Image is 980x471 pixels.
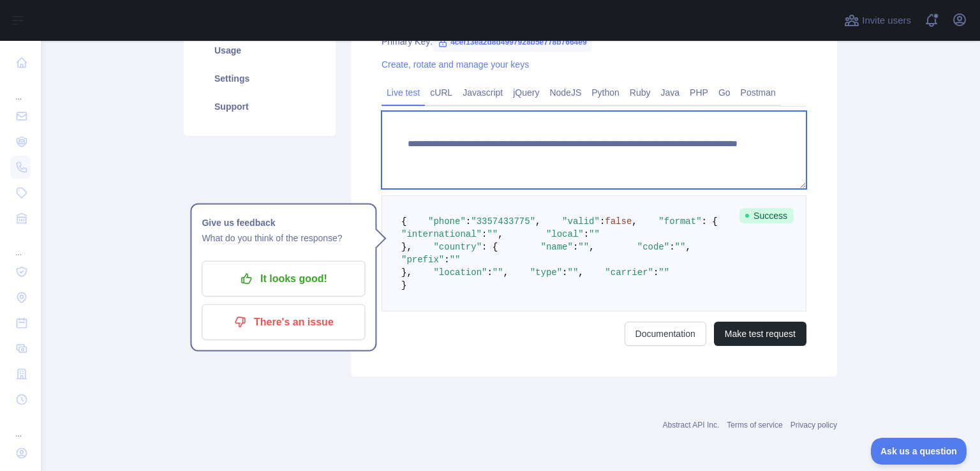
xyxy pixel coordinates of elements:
span: "carrier" [605,267,653,278]
span: , [589,242,594,252]
span: : { [702,216,718,227]
div: Primary Key: [382,35,806,48]
span: : [562,267,567,278]
span: "location" [433,267,487,278]
span: false [605,216,632,227]
span: , [632,216,637,227]
span: "international" [401,229,482,239]
span: "3357433775" [471,216,535,227]
a: jQuery [508,82,544,103]
button: It looks good! [202,261,365,297]
span: 4cef13ea2d8d4997928b5e778b7664e9 [433,33,592,52]
a: Live test [382,82,425,103]
span: "format" [658,216,701,227]
span: "" [568,267,579,278]
span: "prefix" [401,255,444,265]
p: There's an issue [211,311,355,333]
span: "local" [546,229,584,239]
a: Create, rotate and manage your keys [382,59,529,70]
span: : [487,267,492,278]
a: Ruby [625,82,656,103]
span: : [573,242,578,252]
a: Abstract API Inc. [663,421,720,430]
span: "name" [540,242,572,252]
span: : [584,229,589,239]
h1: Give us feedback [202,215,365,230]
a: Privacy policy [791,421,837,430]
span: : [600,216,605,227]
span: }, [401,242,412,252]
a: Settings [199,64,320,93]
p: What do you think of the response? [202,230,365,246]
span: : [444,255,449,265]
a: NodeJS [544,82,586,103]
a: Javascript [457,82,508,103]
span: "" [675,242,686,252]
a: Support [199,93,320,121]
span: , [503,267,509,278]
span: "valid" [562,216,600,227]
span: Success [739,208,794,223]
a: PHP [685,82,713,103]
span: "" [493,267,503,278]
a: Java [656,82,685,103]
span: "" [589,229,600,239]
span: , [535,216,540,227]
button: Make test request [714,322,806,346]
a: Usage [199,36,320,64]
span: , [685,242,690,252]
iframe: Toggle Customer Support [871,438,967,465]
span: : [466,216,471,227]
span: , [498,229,503,239]
a: cURL [425,82,457,103]
span: "country" [433,242,482,252]
a: Go [713,82,736,103]
a: Python [586,82,625,103]
div: ... [10,414,31,439]
span: "code" [637,242,669,252]
span: "" [578,242,589,252]
button: Invite users [842,10,914,31]
span: "" [450,255,461,265]
a: Documentation [625,322,706,346]
span: } [401,280,406,290]
button: There's an issue [202,304,365,340]
span: : [669,242,674,252]
span: "phone" [428,216,466,227]
span: "" [658,267,669,278]
span: , [578,267,583,278]
span: { [401,216,406,227]
span: : [482,229,487,239]
span: "" [487,229,498,239]
span: : [653,267,658,278]
div: ... [10,232,31,258]
a: Terms of service [727,421,782,430]
span: "type" [530,267,562,278]
div: ... [10,77,31,102]
a: Postman [736,82,781,103]
p: It looks good! [211,268,355,290]
span: }, [401,267,412,278]
span: : { [482,242,498,252]
span: Invite users [862,13,911,28]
